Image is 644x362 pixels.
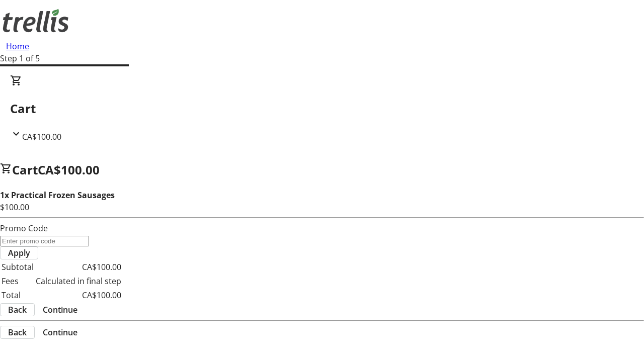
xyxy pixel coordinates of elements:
[43,326,77,338] span: Continue
[22,131,61,142] span: CA$100.00
[35,260,122,274] td: CA$100.00
[35,326,86,338] button: Continue
[1,289,34,302] td: Total
[43,304,77,316] span: Continue
[8,304,27,316] span: Back
[8,326,27,338] span: Back
[10,100,634,118] h2: Cart
[12,161,38,178] span: Cart
[10,74,634,143] div: CartCA$100.00
[35,304,86,316] button: Continue
[8,247,30,259] span: Apply
[35,289,122,302] td: CA$100.00
[35,275,122,288] td: Calculated in final step
[38,161,100,178] span: CA$100.00
[1,275,34,288] td: Fees
[1,260,34,274] td: Subtotal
